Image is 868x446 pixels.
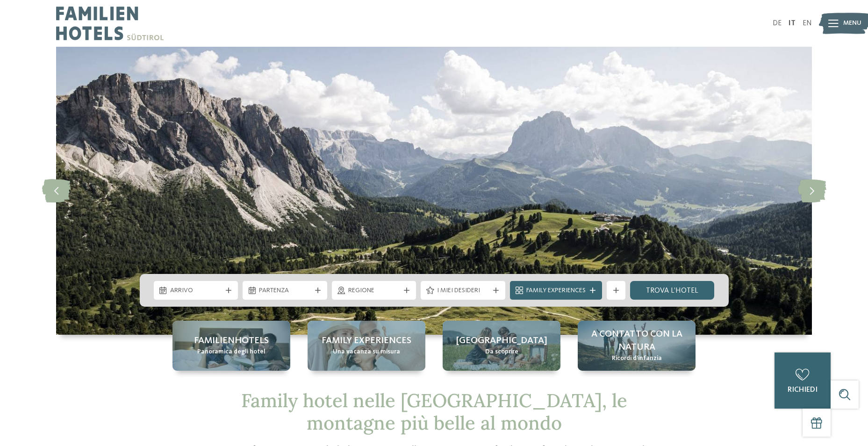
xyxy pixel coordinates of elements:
[348,286,400,295] span: Regione
[197,347,265,357] span: Panoramica degli hotel
[630,281,715,300] a: trova l’hotel
[437,286,489,295] span: I miei desideri
[578,321,696,371] a: Family hotel nelle Dolomiti: una vacanza nel regno dei Monti Pallidi A contatto con la natura Ric...
[194,334,269,347] span: Familienhotels
[259,286,311,295] span: Partenza
[170,286,222,295] span: Arrivo
[587,328,686,354] span: A contatto con la natura
[443,321,560,371] a: Family hotel nelle Dolomiti: una vacanza nel regno dei Monti Pallidi [GEOGRAPHIC_DATA] Da scoprire
[308,321,425,371] a: Family hotel nelle Dolomiti: una vacanza nel regno dei Monti Pallidi Family experiences Una vacan...
[56,47,812,335] img: Family hotel nelle Dolomiti: una vacanza nel regno dei Monti Pallidi
[773,20,782,27] a: DE
[803,20,812,27] a: EN
[485,347,518,357] span: Da scoprire
[322,334,411,347] span: Family experiences
[775,352,831,409] a: richiedi
[788,386,818,394] span: richiedi
[843,19,861,28] span: Menu
[612,354,662,363] span: Ricordi d’infanzia
[241,388,627,435] span: Family hotel nelle [GEOGRAPHIC_DATA], le montagne più belle al mondo
[172,321,290,371] a: Family hotel nelle Dolomiti: una vacanza nel regno dei Monti Pallidi Familienhotels Panoramica de...
[456,334,547,347] span: [GEOGRAPHIC_DATA]
[526,286,586,295] span: Family Experiences
[333,347,400,357] span: Una vacanza su misura
[789,20,796,27] a: IT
